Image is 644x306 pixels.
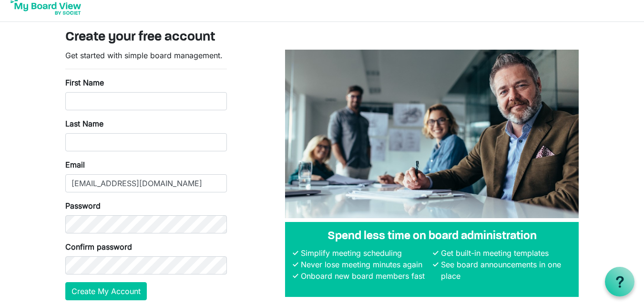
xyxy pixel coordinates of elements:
[65,118,103,129] label: Last Name
[439,259,571,282] li: See board announcements in one place
[285,50,579,218] img: A photograph of board members sitting at a table
[65,241,132,253] label: Confirm password
[298,247,431,259] li: Simplify meeting scheduling
[65,77,104,88] label: First Name
[298,259,431,270] li: Never lose meeting minutes again
[439,247,571,259] li: Get built-in meeting templates
[298,270,431,282] li: Onboard new board members fast
[65,159,85,170] label: Email
[65,51,223,60] span: Get started with simple board management.
[65,30,579,46] h3: Create your free account
[65,282,147,300] button: Create My Account
[293,230,571,243] h4: Spend less time on board administration
[65,200,101,211] label: Password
